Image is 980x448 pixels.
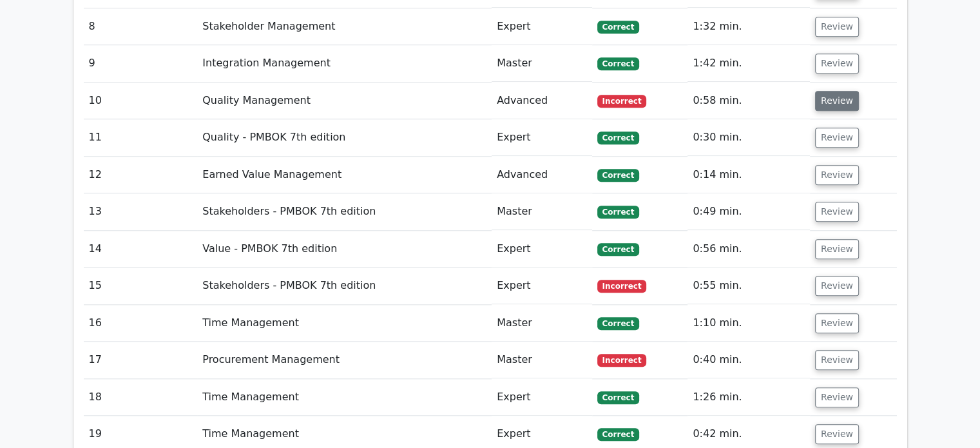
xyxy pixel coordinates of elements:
span: Correct [597,317,639,330]
span: Correct [597,206,639,219]
span: Correct [597,428,639,441]
td: 17 [84,342,198,378]
span: Incorrect [597,280,647,293]
td: Master [492,193,592,230]
td: 1:10 min. [687,305,810,342]
button: Review [815,91,859,111]
td: 13 [84,193,198,230]
td: 15 [84,268,198,304]
td: 8 [84,8,198,45]
td: 9 [84,45,198,82]
button: Review [815,387,859,407]
td: 18 [84,379,198,416]
td: 1:42 min. [687,45,810,82]
button: Review [815,424,859,444]
button: Review [815,17,859,37]
td: Master [492,342,592,378]
button: Review [815,128,859,148]
td: Quality Management [197,83,492,119]
span: Correct [597,391,639,404]
td: 16 [84,305,198,342]
button: Review [815,313,859,333]
td: 10 [84,83,198,119]
td: 11 [84,119,198,156]
td: 0:14 min. [687,157,810,193]
td: 12 [84,157,198,193]
span: Incorrect [597,354,647,367]
td: Time Management [197,305,492,342]
td: Master [492,305,592,342]
button: Review [815,276,859,296]
td: Stakeholder Management [197,8,492,45]
button: Review [815,239,859,259]
td: Expert [492,119,592,156]
td: Integration Management [197,45,492,82]
span: Correct [597,57,639,70]
td: 0:58 min. [687,83,810,119]
td: Advanced [492,83,592,119]
td: Procurement Management [197,342,492,378]
td: 0:30 min. [687,119,810,156]
td: 1:26 min. [687,379,810,416]
button: Review [815,165,859,185]
span: Correct [597,131,639,144]
td: Advanced [492,157,592,193]
span: Incorrect [597,95,647,108]
span: Correct [597,21,639,34]
button: Review [815,202,859,222]
td: Expert [492,268,592,304]
button: Review [815,54,859,73]
td: 0:55 min. [687,268,810,304]
td: Quality - PMBOK 7th edition [197,119,492,156]
td: 14 [84,231,198,268]
span: Correct [597,169,639,182]
td: Stakeholders - PMBOK 7th edition [197,268,492,304]
td: 0:40 min. [687,342,810,378]
td: Expert [492,8,592,45]
td: Time Management [197,379,492,416]
td: Expert [492,379,592,416]
td: 0:56 min. [687,231,810,268]
button: Review [815,350,859,370]
td: Master [492,45,592,82]
span: Correct [597,243,639,256]
td: Value - PMBOK 7th edition [197,231,492,268]
td: 0:49 min. [687,193,810,230]
td: Earned Value Management [197,157,492,193]
td: 1:32 min. [687,8,810,45]
td: Stakeholders - PMBOK 7th edition [197,193,492,230]
td: Expert [492,231,592,268]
